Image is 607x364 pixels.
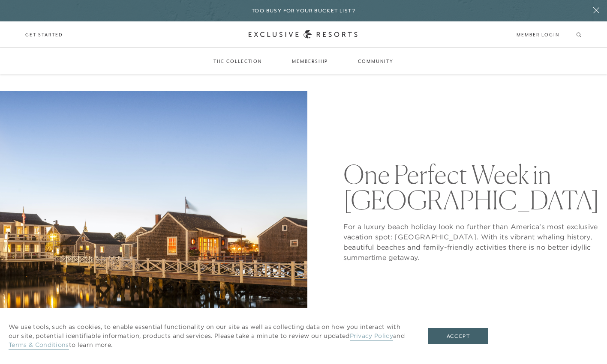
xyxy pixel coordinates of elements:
[205,49,270,74] a: The Collection
[428,328,488,344] button: Accept
[9,322,411,349] p: We use tools, such as cookies, to enable essential functionality on our site as well as collectin...
[343,161,599,213] h1: One Perfect Week in [GEOGRAPHIC_DATA]
[252,7,355,15] h6: Too busy for your bucket list?
[283,49,337,74] a: Membership
[25,31,63,39] a: Get Started
[9,341,69,350] a: Terms & Conditions
[343,221,599,263] p: For a luxury beach holiday look no further than America’s most exclusive vacation spot: [GEOGRAPH...
[350,332,393,341] a: Privacy Policy
[517,31,559,39] a: Member Login
[349,49,402,74] a: Community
